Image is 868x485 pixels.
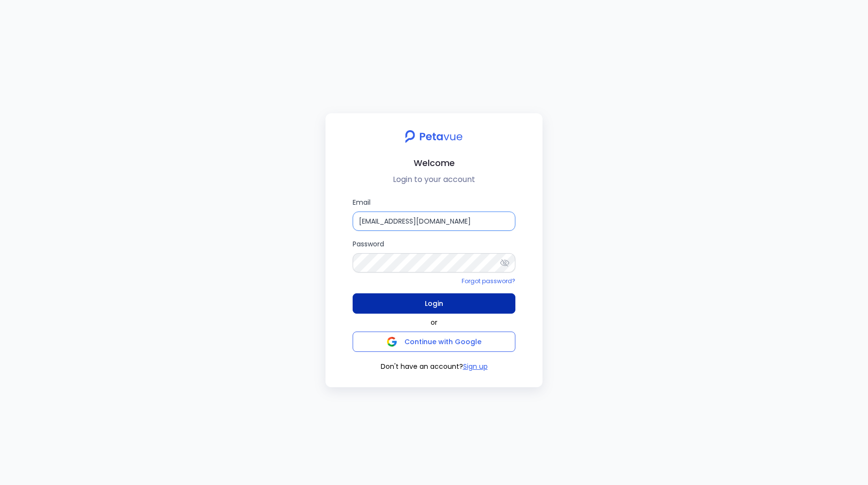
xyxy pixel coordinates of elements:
label: Email [353,197,515,231]
h2: Welcome [333,156,535,170]
a: Forgot password? [462,277,515,285]
p: Login to your account [333,174,535,185]
span: or [431,318,437,328]
span: Login [425,297,443,310]
button: Login [353,293,515,314]
span: Don't have an account? [381,362,463,372]
input: Password [353,253,515,273]
button: Continue with Google [353,332,515,352]
span: Continue with Google [404,337,481,347]
button: Sign up [463,362,488,372]
label: Password [353,239,515,273]
input: Email [353,212,515,231]
img: petavue logo [399,125,469,148]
